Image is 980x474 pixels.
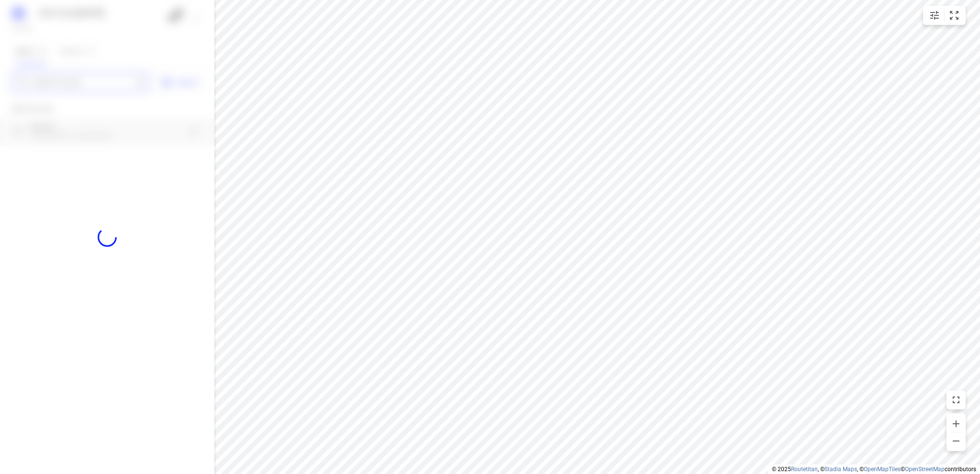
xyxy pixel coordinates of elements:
[864,466,901,473] a: OpenMapTiles
[791,466,818,473] a: Routetitan
[925,6,944,25] button: Map settings
[905,466,945,473] a: OpenStreetMap
[772,466,976,473] li: © 2025 , © , © © contributors
[945,6,964,25] button: Fit zoom
[923,6,966,25] div: small contained button group
[824,466,857,473] a: Stadia Maps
